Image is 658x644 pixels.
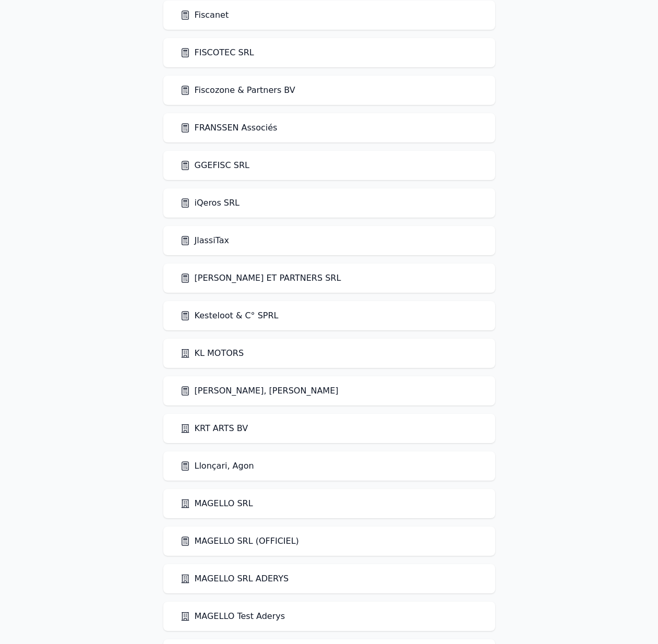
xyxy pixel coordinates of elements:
a: MAGELLO SRL (OFFICIEL) [180,535,299,547]
a: [PERSON_NAME] ET PARTNERS SRL [180,272,341,284]
a: MAGELLO Test Aderys [180,610,285,623]
a: iQeros SRL [180,197,240,209]
a: Fiscanet [180,9,229,21]
a: FRANSSEN Associés [180,122,278,134]
a: MAGELLO SRL [180,497,253,510]
a: FISCOTEC SRL [180,46,254,59]
a: JlassiTax [180,234,229,247]
a: KRT ARTS BV [180,422,248,435]
a: Fiscozone & Partners BV [180,84,295,97]
a: Kesteloot & C° SPRL [180,309,279,322]
a: KL MOTORS [180,347,244,360]
a: [PERSON_NAME], [PERSON_NAME] [180,385,339,397]
a: MAGELLO SRL ADERYS [180,573,289,585]
a: Llonçari, Agon [180,460,254,472]
a: GGEFISC SRL [180,159,249,172]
